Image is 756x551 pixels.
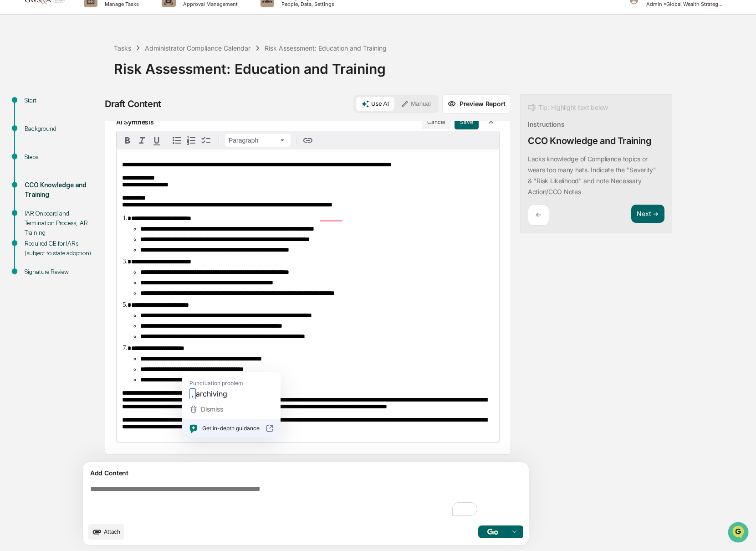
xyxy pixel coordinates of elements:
p: People, Data, Settings [274,1,339,7]
div: Start [25,96,99,105]
span: Pylon [91,154,110,161]
div: Risk Assessment: Education and Training [114,53,751,77]
button: Bold [120,133,135,148]
div: To enrich screen reader interactions, please activate Accessibility in Grammarly extension settings [117,149,499,442]
button: Next ➔ [631,205,664,223]
div: IAR Onboard and Termination Process, IAR Training [25,209,99,237]
a: Powered byPylon [64,154,110,161]
div: CCO Knowledge and Training [528,135,652,146]
button: Preview Report [442,94,511,113]
div: CCO Knowledge and Training [25,180,99,200]
button: Go [478,525,507,538]
div: Risk Assessment: Education and Training [265,44,387,52]
p: Approval Management [176,1,242,7]
img: 1746055101610-c473b297-6a78-478c-a979-82029cc54cd1 [9,70,26,86]
p: ← [536,211,541,219]
p: AI Synthesis [116,118,154,126]
div: Steps [25,152,99,162]
div: Add Content [88,468,523,479]
button: Underline [149,133,164,148]
p: How can we help? [9,19,166,34]
button: Italic [135,133,149,148]
button: Start new chat [155,72,166,83]
div: Background [25,124,99,134]
p: Admin • Global Wealth Strategies Associates [639,1,724,7]
div: Start new chat [31,70,149,79]
img: Go [487,529,498,535]
span: Preclearance [18,115,59,124]
button: Cancel [422,115,451,129]
a: 🔎Data Lookup [5,129,61,145]
span: Data Lookup [18,132,57,141]
button: upload document [88,524,124,540]
textarea: To enrich screen reader interactions, please activate Accessibility in Grammarly extension settings [87,481,483,521]
div: 🗄️ [66,116,73,123]
div: Tip: Highlight text below [528,102,608,113]
div: 🖐️ [9,116,16,123]
div: 🔎 [9,133,16,140]
button: Save [455,115,479,129]
iframe: Open customer support [727,521,751,546]
div: We're offline, we'll be back soon [31,79,119,86]
div: Administrator Compliance Calendar [145,44,250,52]
a: 🖐️Preclearance [5,111,62,128]
a: 🗄️Attestations [62,111,117,128]
div: Tasks [114,44,131,52]
div: Required CE for IARs (subject to state adoption) [25,239,99,258]
button: Block type [225,134,291,147]
div: Signature Review [25,267,99,277]
button: Manual [395,97,436,111]
span: Attach [104,528,120,535]
p: Lacks knowledge of Compliance topics or wears too many hats. Indicate the "Severity" & "Risk Like... [528,155,656,196]
p: Manage Tasks [97,1,143,7]
div: Instructions [528,120,565,128]
span: Attestations [75,115,113,124]
button: Use AI [356,97,394,111]
div: Draft Content [105,98,161,109]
